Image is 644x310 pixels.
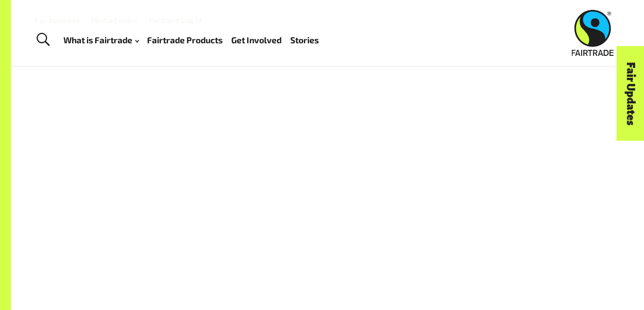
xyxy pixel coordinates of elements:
img: Fairtrade Australia New Zealand logo [571,10,613,56]
a: Get Involved [231,32,282,48]
a: Fairtrade Products [147,32,223,48]
a: Toggle Search [30,26,56,54]
a: What is Fairtrade [63,32,139,48]
a: Partners Log In [149,15,202,25]
a: For business [35,15,80,25]
a: Media Centre [91,15,138,25]
a: Stories [290,32,319,48]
